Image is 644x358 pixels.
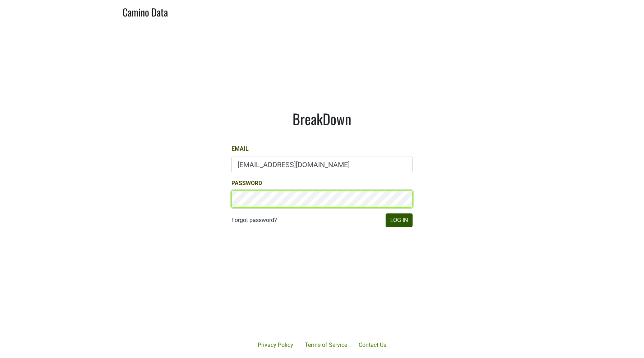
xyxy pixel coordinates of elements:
button: Log In [386,213,413,227]
a: Camino Data [123,3,168,20]
label: Password [231,179,262,188]
a: Terms of Service [299,338,353,352]
a: Contact Us [353,338,392,352]
label: Email [231,145,249,153]
h1: BreakDown [231,110,413,127]
a: Forgot password? [231,216,277,225]
a: Privacy Policy [252,338,299,352]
